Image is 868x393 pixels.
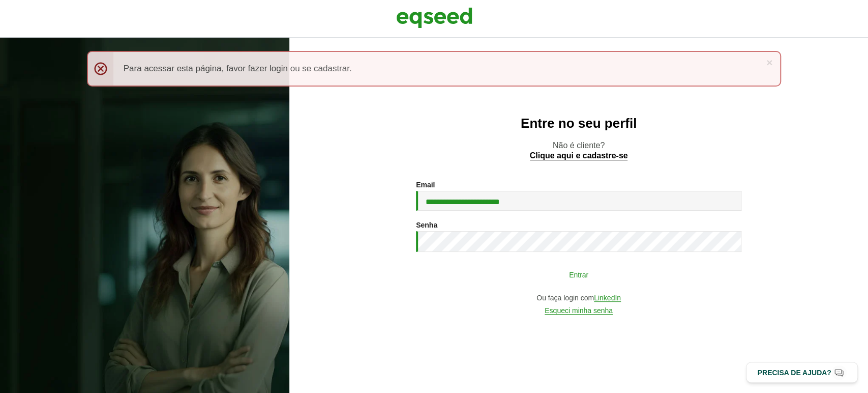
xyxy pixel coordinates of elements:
a: × [766,57,772,68]
a: Esqueci minha senha [545,307,613,315]
img: EqSeed Logo [396,5,472,31]
a: LinkedIn [594,294,621,302]
h2: Entre no seu perfil [310,116,848,131]
button: Entrar [446,265,711,284]
label: Email [416,181,435,188]
div: Ou faça login com [416,294,741,302]
a: Clique aqui e cadastre-se [530,152,628,160]
div: Para acessar esta página, favor fazer login ou se cadastrar. [87,51,782,87]
label: Senha [416,221,437,229]
p: Não é cliente? [310,141,848,160]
